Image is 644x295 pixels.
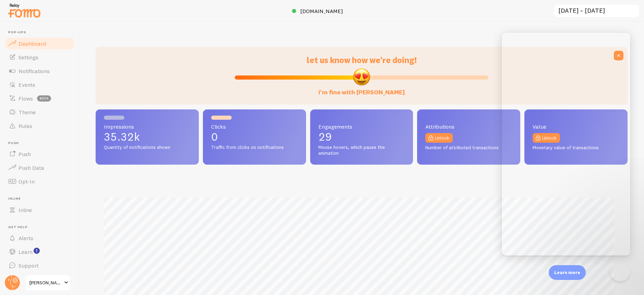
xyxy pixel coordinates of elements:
span: Theme [19,109,36,116]
span: Push [8,141,75,145]
p: Learn more [554,269,580,276]
a: Theme [4,105,75,119]
span: Events [19,81,35,88]
a: Dashboard [4,37,75,50]
span: [PERSON_NAME] [29,279,62,287]
a: Flows beta [4,92,75,105]
img: emoji.png [352,68,371,86]
span: Inline [8,197,75,201]
span: Learn [19,248,33,255]
span: Traffic from clicks on notifications [211,144,298,151]
span: Opt-In [19,178,35,185]
span: beta [37,95,51,102]
a: Push Data [4,161,75,175]
p: 0 [211,131,298,142]
span: Dashboard [19,40,46,47]
div: Learn more [549,265,586,280]
span: Clicks [211,124,298,129]
a: Inline [4,203,75,217]
span: Inline [19,206,32,213]
a: Support [4,259,75,272]
span: Rules [19,122,32,129]
label: i'm fine with [PERSON_NAME] [318,82,405,96]
a: Alerts [4,231,75,245]
span: Settings [19,54,38,61]
span: Support [19,262,39,269]
span: Attributions [425,124,512,129]
span: Quantity of notifications shown [104,144,191,151]
span: Number of attributed transactions [425,145,512,151]
span: Flows [19,95,33,102]
iframe: Help Scout Beacon - Live Chat, Contact Form, and Knowledge Base [502,33,630,256]
span: Mouse hovers, which pause the animation [318,144,405,156]
span: Engagements [318,124,405,129]
iframe: Help Scout Beacon - Close [610,261,630,281]
span: Get Help [8,225,75,229]
span: let us know how we're doing! [307,55,417,65]
a: Unlock [425,133,453,143]
span: Impressions [104,124,191,129]
a: Rules [4,119,75,133]
span: Push [19,151,31,157]
p: 29 [318,131,405,142]
a: [PERSON_NAME] [25,274,71,291]
p: 35.32k [104,131,191,142]
img: fomo-relay-logo-orange.svg [7,2,41,19]
a: Events [4,78,75,92]
span: Notifications [19,68,50,74]
a: Opt-In [4,175,75,188]
span: Pop-ups [8,30,75,35]
span: Alerts [19,235,33,241]
a: Notifications [4,64,75,78]
svg: <p>Watch New Feature Tutorials!</p> [34,248,40,254]
span: Push Data [19,164,44,171]
a: Learn [4,245,75,259]
a: Settings [4,50,75,64]
a: Push [4,147,75,161]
